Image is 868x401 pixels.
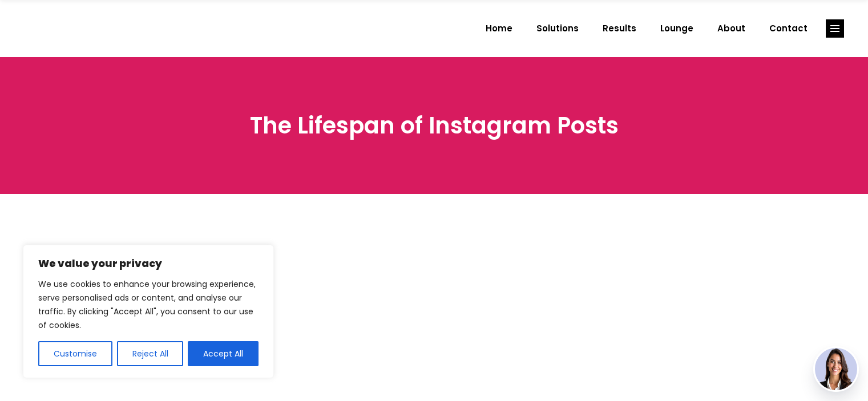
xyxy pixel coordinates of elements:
a: link [826,19,844,38]
a: Solutions [524,14,591,43]
h3: The Lifespan of Instagram Posts [92,112,777,139]
p: We use cookies to enhance your browsing experience, serve personalised ads or content, and analys... [38,277,259,332]
span: Home [486,14,512,43]
span: Lounge [660,14,693,43]
a: About [705,14,757,43]
button: Reject All [117,341,184,366]
a: Contact [757,14,819,43]
span: Solutions [536,14,579,43]
div: We value your privacy [23,245,274,378]
a: Home [474,14,524,43]
button: Accept All [188,341,259,366]
span: Contact [769,14,808,43]
span: About [717,14,745,43]
a: Results [591,14,648,43]
a: Lounge [648,14,705,43]
p: We value your privacy [38,257,259,270]
img: agent [815,348,857,390]
button: Customise [38,341,112,366]
img: Creatives [24,11,139,46]
span: Results [603,14,636,43]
